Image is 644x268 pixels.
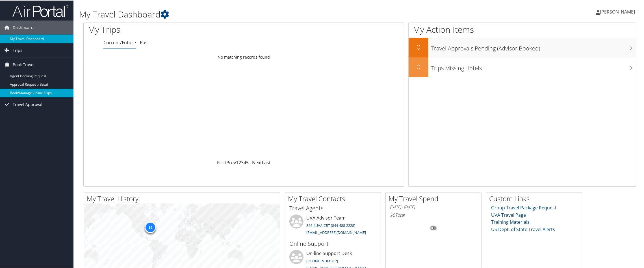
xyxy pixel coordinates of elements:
[288,193,381,203] h2: My Travel Contacts
[289,204,376,212] h3: Travel Agents
[600,8,635,14] span: [PERSON_NAME]
[79,8,454,20] h1: My Travel Dashboard
[431,61,636,72] h3: Trips Missing Hotels
[596,3,641,20] a: [PERSON_NAME]
[12,4,69,17] img: airportal-logo.png
[491,204,557,210] a: Group Travel Package Request
[236,159,238,165] a: 1
[390,204,477,209] h6: [DATE] - [DATE]
[13,43,22,57] span: Trips
[390,211,395,218] span: $0
[13,97,42,111] span: Travel Approval
[287,214,379,237] li: UVA Advisor Team
[88,23,266,35] h1: My Trips
[252,159,262,165] a: Next
[238,159,241,165] a: 2
[409,37,636,57] a: 0Travel Approvals Pending (Advisor Booked)
[84,52,404,62] td: No matching records found
[217,159,226,165] a: First
[489,193,582,203] h2: Custom Links
[87,193,280,203] h2: My Travel History
[246,159,249,165] a: 5
[103,39,136,45] a: Current/Future
[306,222,355,227] a: 844-4UVA-CBT (844-488-2228)
[241,159,244,165] a: 3
[249,159,252,165] span: …
[409,57,636,77] a: 0Trips Missing Hotels
[390,211,477,218] h6: Total
[409,23,636,35] h1: My Action Items
[13,20,36,34] span: Dashboards
[289,239,376,247] h3: Online Support
[409,61,428,71] h2: 0
[140,39,149,45] a: Past
[145,221,156,232] div: 19
[431,226,436,229] tspan: 0%
[491,226,555,232] a: US Dept. of State Travel Alerts
[431,41,636,52] h3: Travel Approvals Pending (Advisor Booked)
[244,159,246,165] a: 4
[491,218,530,225] a: Training Materials
[262,159,271,165] a: Last
[306,258,338,263] a: [PHONE_NUMBER]
[491,211,526,218] a: UVA Travel Page
[13,57,34,71] span: Book Travel
[306,229,366,234] a: [EMAIL_ADDRESS][DOMAIN_NAME]
[389,193,481,203] h2: My Travel Spend
[226,159,236,165] a: Prev
[409,42,428,51] h2: 0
